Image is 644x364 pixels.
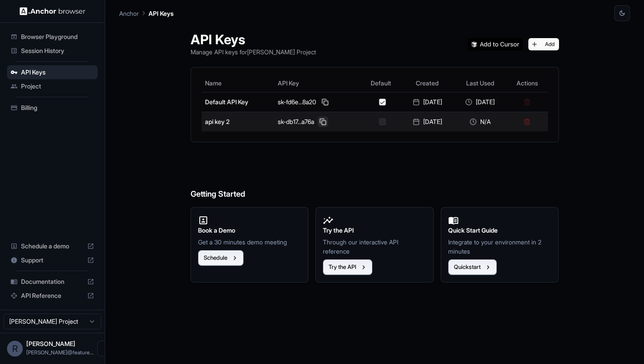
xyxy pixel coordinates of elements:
[198,226,301,235] h2: Book a Demo
[457,98,503,106] div: [DATE]
[21,103,94,112] span: Billing
[21,242,84,251] span: Schedule a demo
[468,38,523,50] img: Add anchorbrowser MCP server to Cursor
[21,256,84,265] span: Support
[149,9,173,18] p: API Keys
[26,340,75,347] span: Ritik Kumar
[404,117,450,126] div: [DATE]
[198,250,244,266] button: Schedule
[7,65,98,79] div: API Keys
[119,9,139,18] p: Anchor
[202,92,275,112] td: Default API Key
[202,112,275,131] td: api key 2
[323,237,426,256] p: Through our interactive API reference
[448,237,552,256] p: Integrate to your environment in 2 minutes
[361,74,401,92] th: Default
[21,277,84,286] span: Documentation
[274,74,361,92] th: API Key
[7,44,98,58] div: Session History
[7,30,98,44] div: Browser Playground
[20,7,85,15] img: Anchor Logo
[21,291,84,300] span: API Reference
[7,289,98,303] div: API Reference
[404,98,450,106] div: [DATE]
[448,259,497,275] button: Quickstart
[7,341,23,357] div: R
[198,237,301,247] p: Get a 30 minutes demo meeting
[323,226,426,235] h2: Try the API
[191,32,316,47] h1: API Keys
[278,97,357,107] div: sk-fd6e...8a20
[119,8,173,18] nav: breadcrumb
[21,32,94,41] span: Browser Playground
[191,47,316,57] p: Manage API keys for [PERSON_NAME] Project
[7,101,98,115] div: Billing
[318,117,328,127] button: Copy API key
[7,79,98,93] div: Project
[454,74,506,92] th: Last Used
[457,117,503,126] div: N/A
[278,117,357,127] div: sk-db17...a76a
[202,74,275,92] th: Name
[7,275,98,289] div: Documentation
[528,38,559,50] button: Add
[21,82,94,91] span: Project
[21,68,94,77] span: API Keys
[7,253,98,267] div: Support
[97,341,113,357] button: Open menu
[21,46,94,55] span: Session History
[448,226,552,235] h2: Quick Start Guide
[191,153,559,201] h6: Getting Started
[323,259,372,275] button: Try the API
[7,239,98,253] div: Schedule a demo
[401,74,453,92] th: Created
[506,74,548,92] th: Actions
[26,349,94,356] span: hritik@featurely.ai
[320,97,330,107] button: Copy API key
